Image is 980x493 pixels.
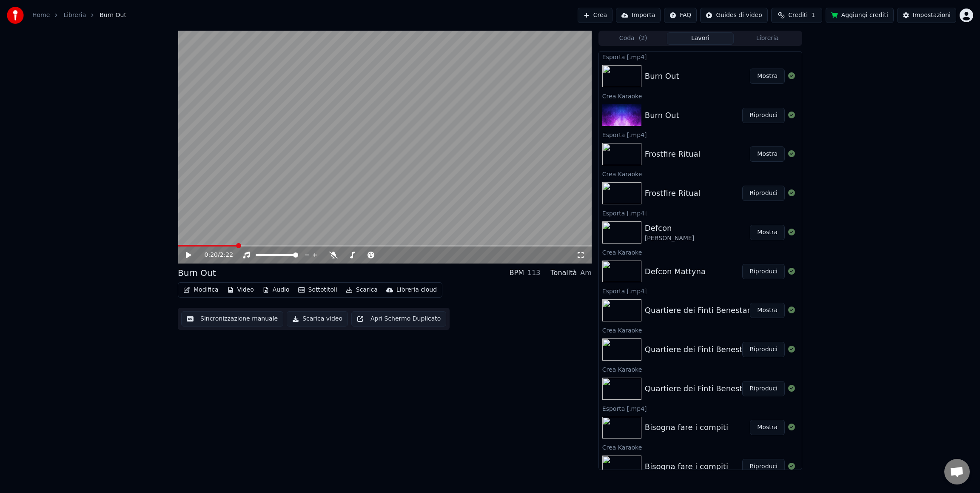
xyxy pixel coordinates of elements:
[645,344,757,355] div: Quartiere dei Finti Benestanti
[750,420,785,435] button: Mostra
[100,11,126,20] span: Burn Out
[599,364,802,374] div: Crea Karaoke
[742,342,785,357] button: Riproduci
[645,222,694,234] div: Defcon
[645,421,728,433] div: Bisogna fare i compiti
[645,234,694,243] div: [PERSON_NAME]
[580,268,592,278] div: Am
[645,109,679,121] div: Burn Out
[750,225,785,240] button: Mostra
[599,52,802,62] div: Esporta [.mp4]
[599,208,802,218] div: Esporta [.mp4]
[897,8,956,23] button: Impostazioni
[224,284,257,296] button: Video
[700,8,767,23] button: Guides di video
[287,311,348,327] button: Scarica video
[826,8,894,23] button: Aggiungi crediti
[734,32,801,45] button: Libreria
[578,8,612,23] button: Crea
[599,286,802,296] div: Esporta [.mp4]
[32,11,50,20] a: Home
[742,459,785,474] button: Riproduci
[259,284,293,296] button: Audio
[599,325,802,335] div: Crea Karaoke
[599,403,802,413] div: Esporta [.mp4]
[742,108,785,123] button: Riproduci
[616,8,661,23] button: Importa
[32,11,126,20] nav: breadcrumb
[351,311,446,327] button: Apri Schermo Duplicato
[645,266,706,278] div: Defcon Mattyna
[667,32,734,45] button: Lavori
[599,442,802,452] div: Crea Karaoke
[599,91,802,101] div: Crea Karaoke
[180,284,222,296] button: Modifica
[600,32,667,45] button: Coda
[645,187,701,199] div: Frostfire Ritual
[944,459,970,484] div: Aprire la chat
[599,247,802,257] div: Crea Karaoke
[220,251,233,259] span: 2:22
[645,461,728,473] div: Bisogna fare i compiti
[771,8,822,23] button: Crediti1
[510,268,524,278] div: BPM
[342,284,381,296] button: Scarica
[750,146,785,162] button: Mostra
[645,70,679,82] div: Burn Out
[205,251,218,259] span: 0:20
[7,7,24,24] img: youka
[742,264,785,279] button: Riproduci
[664,8,697,23] button: FAQ
[750,303,785,318] button: Mostra
[63,11,86,20] a: Libreria
[639,34,647,43] span: ( 2 )
[645,148,701,160] div: Frostfire Ritual
[205,251,225,259] div: /
[811,11,815,20] span: 1
[913,11,951,20] div: Impostazioni
[527,268,541,278] div: 113
[551,268,577,278] div: Tonalità
[788,11,808,20] span: Crediti
[396,286,437,294] div: Libreria cloud
[181,311,283,327] button: Sincronizzazione manuale
[599,169,802,179] div: Crea Karaoke
[599,129,802,140] div: Esporta [.mp4]
[295,284,341,296] button: Sottotitoli
[178,267,216,279] div: Burn Out
[750,69,785,84] button: Mostra
[645,304,757,316] div: Quartiere dei Finti Benestanti
[742,186,785,201] button: Riproduci
[645,383,757,395] div: Quartiere dei Finti Benestanti
[742,381,785,396] button: Riproduci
